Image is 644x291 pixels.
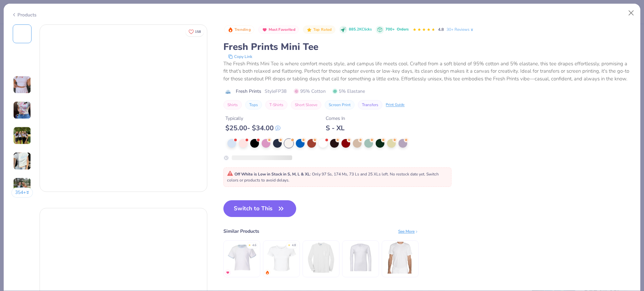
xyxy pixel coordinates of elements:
[11,11,37,18] div: Products
[13,101,31,119] img: User generated content
[13,177,31,196] img: User generated content
[265,88,286,95] span: Style FP38
[313,28,332,31] span: Top Rated
[258,25,299,34] button: Badge Button
[11,188,33,198] button: 354+
[195,30,201,33] span: 158
[223,89,232,94] img: brand logo
[305,242,337,274] img: Gildan Adult Ultra Cotton 6 Oz. Long-Sleeve Pocket T-Shirt
[13,152,31,170] img: User generated content
[307,27,312,32] img: Top Rated sort
[245,100,262,110] button: Tops
[384,242,416,274] img: Los Angeles Apparel S/S Cotton-Poly Crew 3.8 Oz
[326,115,345,122] div: Comes In
[225,124,280,132] div: $ 25.00 - $ 34.00
[332,88,365,95] span: 5% Elastane
[252,243,256,248] div: 4.6
[248,243,251,246] div: ★
[262,27,267,32] img: Most Favorited sort
[223,228,259,235] div: Similar Products
[397,27,409,32] span: Orders
[345,242,377,274] img: Bella + Canvas Unisex Jersey Long-Sleeve V-Neck T-Shirt
[266,242,298,274] img: Bella + Canvas Ladies' Micro Ribbed Baby Tee
[13,127,31,145] img: User generated content
[223,200,296,217] button: Switch to This
[225,115,280,122] div: Typically
[349,27,372,32] span: 885.2K Clicks
[326,124,345,132] div: S - XL
[236,88,261,95] span: Fresh Prints
[223,41,633,53] div: Fresh Prints Mini Tee
[413,24,435,35] div: 4.8 Stars
[438,27,444,32] span: 4.8
[292,243,296,248] div: 4.8
[226,242,258,274] img: Fresh Prints Ringer Mini Tee
[385,27,409,32] div: 700+
[226,271,230,275] img: MostFav.gif
[303,25,335,34] button: Badge Button
[294,88,326,95] span: 95% Cotton
[265,271,269,275] img: trending.gif
[223,100,242,110] button: Shirts
[13,76,31,94] img: User generated content
[227,171,439,183] span: : Only 97 Ss, 174 Ms, 73 Ls and 25 XLs left. No restock date yet. Switch colors or products to av...
[288,243,290,246] div: ★
[398,228,419,234] div: See More
[265,100,287,110] button: T-Shirts
[185,27,204,37] button: Like
[291,100,321,110] button: Short Sleeve
[223,60,633,83] div: The Fresh Prints Mini Tee is where comfort meets style, and campus life meets cool. Crafted from ...
[228,27,233,32] img: Trending sort
[358,100,382,110] button: Transfers
[386,102,405,108] div: Print Guide
[625,7,638,19] button: Close
[446,26,474,32] a: 30+ Reviews
[325,100,355,110] button: Screen Print
[234,28,251,31] span: Trending
[234,171,310,177] strong: Off White is Low in Stock in S, M, L & XL
[226,53,254,60] button: copy to clipboard
[224,25,254,34] button: Badge Button
[269,28,296,31] span: Most Favorited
